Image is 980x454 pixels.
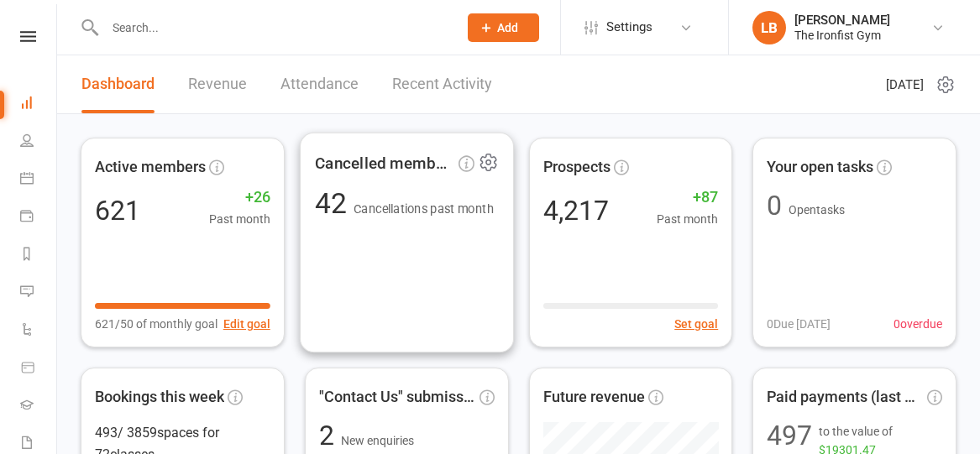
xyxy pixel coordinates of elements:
[280,55,359,113] a: Attendance
[81,55,155,113] a: Dashboard
[794,28,890,43] div: The Ironfist Gym
[886,75,924,95] span: [DATE]
[341,434,414,447] span: New enquiries
[209,210,270,228] span: Past month
[543,155,611,180] span: Prospects
[319,385,476,410] span: "Contact Us" submissions
[20,161,58,199] a: Calendar
[188,55,247,113] a: Revenue
[95,197,140,224] div: 621
[794,13,890,28] div: [PERSON_NAME]
[209,185,270,210] span: +26
[674,315,718,333] button: Set goal
[95,155,206,180] span: Active members
[354,202,494,217] span: Cancellations past month
[392,55,492,113] a: Recent Activity
[20,237,58,274] a: Reports
[315,150,455,175] span: Cancelled members
[319,420,341,451] span: 2
[789,203,845,217] span: Open tasks
[468,13,539,42] button: Add
[315,187,354,221] span: 42
[223,315,270,333] button: Edit goal
[767,385,924,410] span: Paid payments (last 7d)
[497,21,518,34] span: Add
[606,8,652,46] span: Settings
[20,199,58,237] a: Payments
[20,86,58,123] a: Dashboard
[95,385,224,410] span: Bookings this week
[100,16,446,39] input: Search...
[767,155,873,180] span: Your open tasks
[20,123,58,161] a: People
[543,197,609,224] div: 4,217
[657,210,718,228] span: Past month
[894,315,942,333] span: 0 overdue
[95,315,217,333] span: 621/50 of monthly goal
[767,315,831,333] span: 0 Due [DATE]
[657,185,718,210] span: +87
[20,350,58,388] a: Product Sales
[767,192,782,219] div: 0
[752,11,786,44] div: LB
[543,385,645,410] span: Future revenue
